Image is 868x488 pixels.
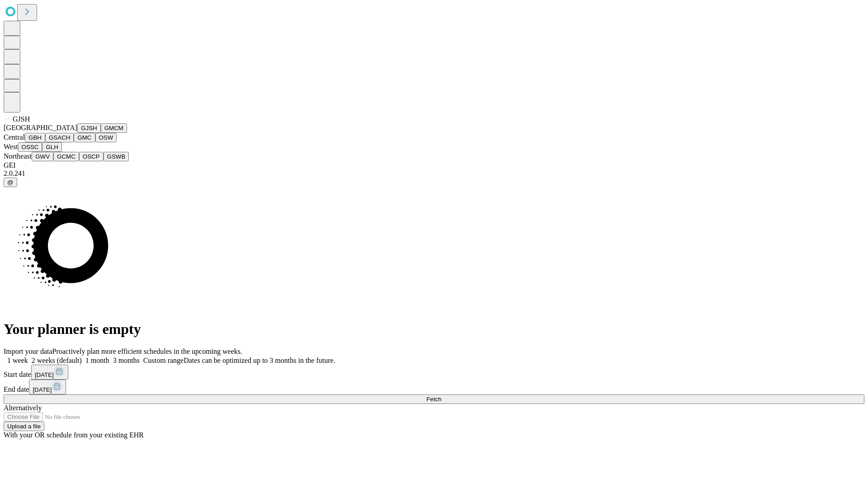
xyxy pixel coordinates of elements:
[85,357,109,364] span: 1 month
[113,357,140,364] span: 3 months
[4,169,864,178] div: 2.0.241
[104,152,129,161] button: GSWB
[4,124,77,131] span: [GEOGRAPHIC_DATA]
[4,178,17,187] button: @
[25,133,45,142] button: GBH
[32,152,53,161] button: GWV
[4,152,32,160] span: Northeast
[7,179,14,186] span: @
[4,380,864,394] div: End date
[32,357,82,364] span: 2 weeks (default)
[4,143,18,150] span: West
[45,133,74,142] button: GSACH
[4,365,864,380] div: Start date
[184,357,335,364] span: Dates can be optimized up to 3 months in the future.
[426,396,441,403] span: Fetch
[77,123,101,133] button: GJSH
[95,133,117,142] button: OSW
[33,386,52,393] span: [DATE]
[4,347,52,355] span: Import your data
[35,371,54,378] span: [DATE]
[13,115,30,123] span: GJSH
[53,152,79,161] button: GCMC
[4,321,864,338] h1: Your planner is empty
[4,133,25,141] span: Central
[52,347,242,355] span: Proactively plan more efficient schedules in the upcoming weeks.
[143,357,184,364] span: Custom range
[31,365,68,380] button: [DATE]
[4,161,864,169] div: GEI
[4,431,144,439] span: With your OR schedule from your existing EHR
[4,404,42,412] span: Alternatively
[4,394,864,404] button: Fetch
[79,152,104,161] button: OSCP
[101,123,127,133] button: GMCM
[18,142,42,152] button: OSSC
[42,142,61,152] button: GLH
[7,357,28,364] span: 1 week
[4,422,44,431] button: Upload a file
[74,133,95,142] button: GMC
[29,380,66,394] button: [DATE]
